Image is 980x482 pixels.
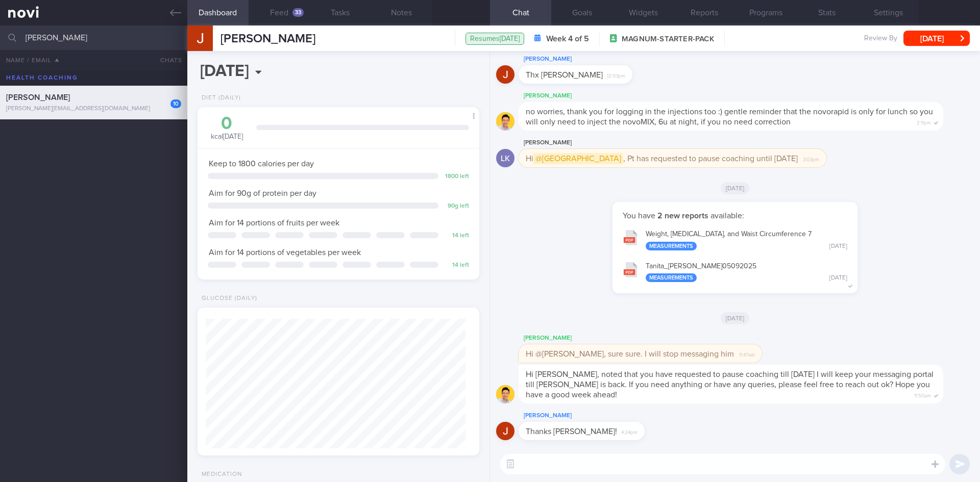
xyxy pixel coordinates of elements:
[444,202,469,210] div: 90 g left
[444,262,469,269] div: 14 left
[208,115,246,133] div: 0
[519,410,675,422] div: [PERSON_NAME]
[444,232,469,240] div: 14 left
[526,350,734,358] span: Hi @[PERSON_NAME], sure sure. I will stop messaging him
[721,182,750,194] span: [DATE]
[622,34,714,44] span: MAGNUM-STARTER-PACK
[198,471,242,478] div: Medication
[618,256,852,288] button: Tanita_[PERSON_NAME]05092025 Measurements [DATE]
[519,90,974,102] div: [PERSON_NAME]
[646,273,697,282] div: Measurements
[623,211,847,221] p: You have available:
[607,70,625,80] span: 12:03pm
[220,33,315,45] span: [PERSON_NAME]
[198,295,257,302] div: Glucose (Daily)
[526,108,933,126] span: no worries, thank you for logging in the injections too :) gentle reminder that the novorapid is ...
[519,137,857,149] div: [PERSON_NAME]
[209,219,339,227] span: Aim for 14 portions of fruits per week
[465,33,524,45] div: Resumes [DATE]
[526,71,603,79] span: Thx [PERSON_NAME]
[209,248,361,257] span: Aim for 14 portions of vegetables per week
[444,173,469,181] div: 1800 left
[721,312,750,324] span: [DATE]
[646,230,847,250] div: Weight, [MEDICAL_DATA], and Waist Circumference 7
[655,212,710,220] strong: 2 new reports
[618,223,852,256] button: Weight, [MEDICAL_DATA], and Waist Circumference 7 Measurements [DATE]
[170,99,181,108] div: 10
[864,34,897,43] span: Review By
[526,427,617,436] span: Thanks [PERSON_NAME]!
[903,31,970,46] button: [DATE]
[292,8,304,17] div: 33
[209,160,314,168] span: Keep to 1800 calories per day
[519,53,663,65] div: [PERSON_NAME]
[917,117,931,126] span: 2:11pm
[829,274,847,282] div: [DATE]
[646,262,847,283] div: Tanita_ [PERSON_NAME] 05092025
[621,426,638,436] span: 4:24pm
[546,34,589,44] strong: Week 4 of 5
[198,94,241,102] div: Diet (Daily)
[533,153,623,164] span: @[GEOGRAPHIC_DATA]
[209,189,316,197] span: Aim for 90g of protein per day
[496,149,514,168] div: LK
[739,349,755,359] span: 11:47am
[146,50,187,70] button: Chats
[829,243,847,250] div: [DATE]
[6,105,181,113] div: [PERSON_NAME][EMAIL_ADDRESS][DOMAIN_NAME]
[526,153,798,164] span: Hi , Pt has requested to pause coaching until [DATE]
[914,390,931,399] span: 11:50am
[6,93,70,102] span: [PERSON_NAME]
[803,154,819,163] span: 3:03pm
[646,242,697,250] div: Measurements
[526,370,934,399] span: Hi [PERSON_NAME], noted that you have requested to pause coaching till [DATE] I will keep your me...
[208,115,246,142] div: kcal [DATE]
[519,332,793,344] div: [PERSON_NAME]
